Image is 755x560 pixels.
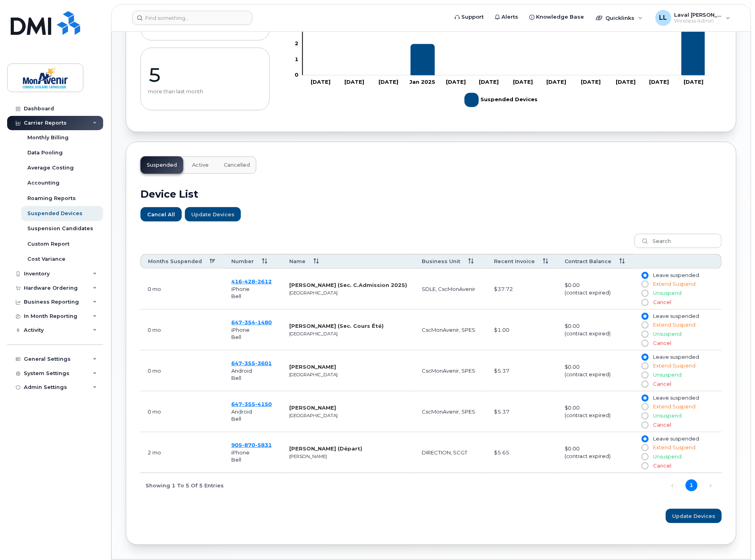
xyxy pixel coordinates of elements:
[289,323,384,329] strong: [PERSON_NAME] (Sec. Cours Été)
[659,13,667,23] span: LL
[684,79,703,85] tspan: [DATE]
[231,278,272,285] a: 4164282612
[289,454,327,459] small: [PERSON_NAME]
[140,269,224,310] td: 0 mo
[295,40,298,47] tspan: 2
[255,360,272,366] span: 3601
[653,381,671,387] span: Cancel
[231,401,272,407] a: 6473554150
[224,254,282,269] th: Number: activate to sort column ascending
[650,10,736,26] div: Laval Lai Yoon Hin
[653,290,682,296] span: Unsuspend
[653,395,699,401] span: Leave suspended
[605,15,634,21] span: Quicklinks
[557,432,635,473] td: $0.00
[642,413,648,419] input: Unsuspend
[686,479,697,491] a: 1
[295,56,298,62] tspan: 1
[461,13,484,21] span: Support
[653,404,695,410] span: Extend Suspend
[513,79,533,85] tspan: [DATE]
[653,354,699,360] span: Leave suspended
[255,442,272,448] span: 5831
[653,454,682,460] span: Unsuspend
[140,207,182,221] button: Cancel All
[642,422,648,428] input: Cancel
[557,254,635,269] th: Contract Balance: activate to sort column ascending
[642,272,648,279] input: Leave suspended
[487,310,557,350] td: $1.00
[446,79,466,85] tspan: [DATE]
[132,11,252,25] input: Find something...
[487,254,557,269] th: Recent Invoice: activate to sort column ascending
[642,395,648,401] input: Leave suspended
[653,281,695,287] span: Extend Suspend
[231,334,241,340] span: Bell
[653,340,671,346] span: Cancel
[489,9,524,25] a: Alerts
[666,509,722,523] button: Update Devices
[565,412,628,419] div: (contract expired)
[415,310,487,350] td: CscMonAvenir, SPES
[140,478,224,492] div: Showing 1 to 5 of 5 entries
[536,13,584,21] span: Knowledge Base
[415,391,487,432] td: CscMonAvenir, SPES
[449,9,489,25] a: Support
[289,290,338,296] small: [GEOGRAPHIC_DATA]
[653,313,699,319] span: Leave suspended
[653,413,682,419] span: Unsuspend
[231,319,272,325] a: 6473541480
[415,254,487,269] th: Business Unit: activate to sort column ascending
[378,79,398,85] tspan: [DATE]
[674,18,722,24] span: Wireless Admin
[191,211,234,218] span: Update Devices
[231,319,272,325] span: 647
[242,278,255,285] span: 428
[653,445,695,450] span: Extend Suspend
[231,442,272,448] span: 905
[255,278,272,285] span: 2612
[649,79,669,85] tspan: [DATE]
[231,327,250,333] span: iPhone
[667,480,678,492] a: Previous
[487,350,557,391] td: $5.37
[224,162,250,168] span: Cancelled
[311,79,330,85] tspan: [DATE]
[653,363,695,369] span: Extend Suspend
[479,79,499,85] tspan: [DATE]
[242,401,255,407] span: 355
[642,322,648,328] input: Extend Suspend
[487,391,557,432] td: $5.37
[642,363,648,369] input: Extend Suspend
[642,290,648,296] input: Unsuspend
[148,89,262,95] p: more than last month
[501,13,518,21] span: Alerts
[642,454,648,460] input: Unsuspend
[642,436,648,442] input: Leave suspended
[231,401,272,407] span: 647
[581,79,601,85] tspan: [DATE]
[140,350,224,391] td: September 04, 2025 00:18
[642,463,648,469] input: Cancel
[289,413,338,418] small: [GEOGRAPHIC_DATA]
[140,391,224,432] td: September 04, 2025 00:18
[255,319,272,325] span: 1480
[674,12,722,18] span: Laval [PERSON_NAME]
[415,432,487,473] td: DIRECTION, SCGT
[547,79,567,85] tspan: [DATE]
[642,404,648,410] input: Extend Suspend
[653,372,682,378] span: Unsuspend
[565,289,628,296] div: (contract expired)
[487,269,557,310] td: $37.72
[590,10,648,26] div: Quicklinks
[289,282,407,288] strong: [PERSON_NAME] (Sec. C.Admission 2025)
[231,360,272,366] span: 647
[231,375,241,381] span: Bell
[231,293,241,299] span: Bell
[289,445,362,452] strong: [PERSON_NAME] (Départ)
[642,313,648,319] input: Leave suspended
[642,331,648,337] input: Unsuspend
[147,211,175,218] span: Cancel All
[231,408,252,415] span: Android
[231,456,241,463] span: Bell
